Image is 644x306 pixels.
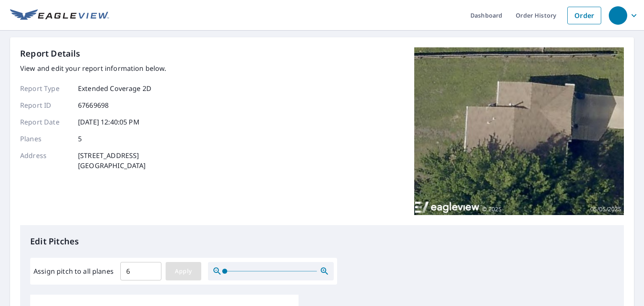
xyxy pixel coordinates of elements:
[34,266,114,276] label: Assign pitch to all planes
[78,150,146,171] p: [STREET_ADDRESS] [GEOGRAPHIC_DATA]
[166,262,201,280] button: Apply
[20,134,70,144] p: Planes
[414,47,624,215] img: Top image
[20,100,70,110] p: Report ID
[20,117,70,127] p: Report Date
[78,117,140,127] p: [DATE] 12:40:05 PM
[20,63,166,73] p: View and edit your report information below.
[10,9,109,22] img: EV Logo
[20,150,70,171] p: Address
[20,83,70,93] p: Report Type
[30,235,614,248] p: Edit Pitches
[78,83,151,93] p: Extended Coverage 2D
[172,266,195,277] span: Apply
[567,7,601,24] a: Order
[120,259,161,283] input: 00.0
[20,47,80,60] p: Report Details
[78,134,82,144] p: 5
[78,100,109,110] p: 67669698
